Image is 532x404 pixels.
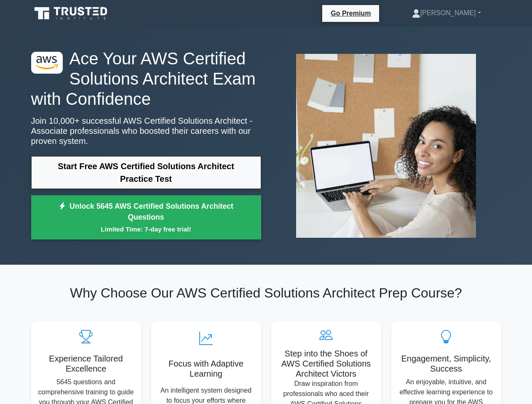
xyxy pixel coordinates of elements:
[278,348,374,379] h5: Step into the Shoes of AWS Certified Solutions Architect Victors
[31,48,261,109] h1: Ace Your AWS Certified Solutions Architect Exam with Confidence
[392,5,501,21] a: [PERSON_NAME]
[31,156,261,189] a: Start Free AWS Certified Solutions Architect Practice Test
[42,224,251,234] small: Limited Time: 7-day free trial!
[31,285,501,301] h2: Why Choose Our AWS Certified Solutions Architect Prep Course?
[398,353,495,374] h5: Engagement, Simplicity, Success
[158,359,254,379] h5: Focus with Adaptive Learning
[31,116,261,146] p: Join 10,000+ successful AWS Certified Solutions Architect - Associate professionals who boosted t...
[326,8,376,19] a: Go Premium
[38,353,134,374] h5: Experience Tailored Excellence
[31,195,261,240] a: Unlock 5645 AWS Certified Solutions Architect QuestionsLimited Time: 7-day free trial!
